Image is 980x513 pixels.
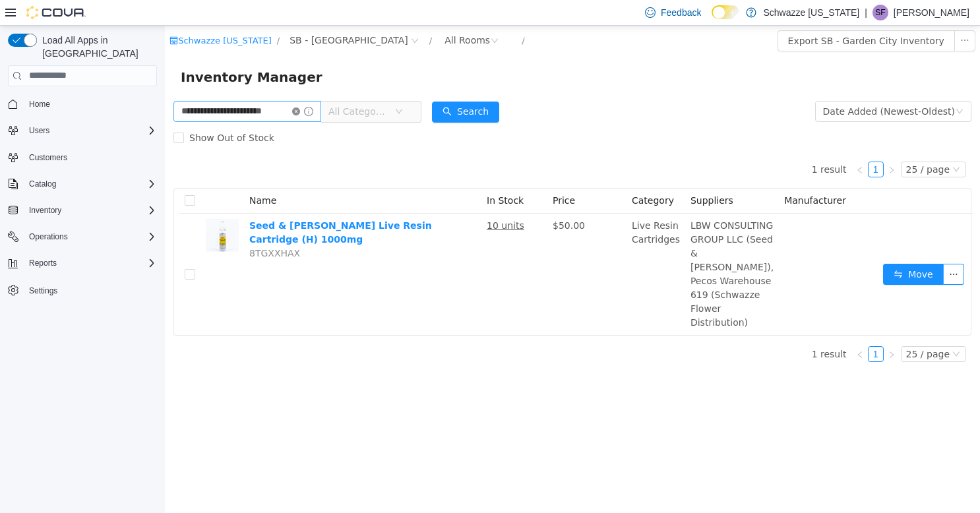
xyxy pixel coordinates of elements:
[613,5,790,26] button: Export SB - Garden City Inventory
[24,255,62,271] button: Reports
[723,140,731,148] i: icon: right
[3,280,162,299] button: Settings
[741,321,785,336] div: 25 / page
[704,321,718,336] a: 1
[24,123,55,138] button: Users
[29,231,68,242] span: Operations
[280,5,325,24] div: All Rooms
[3,175,162,193] button: Catalog
[787,140,795,149] i: icon: down
[5,10,107,20] a: icon: shopSchwazze [US_STATE]
[164,79,224,92] span: All Categories
[3,254,162,272] button: Reports
[741,136,785,151] div: 25 / page
[29,258,57,268] span: Reports
[3,121,162,140] button: Users
[388,169,410,180] span: Price
[661,6,701,19] span: Feedback
[127,82,135,90] i: icon: close-circle
[703,136,719,152] li: 1
[723,325,731,333] i: icon: right
[24,96,157,112] span: Home
[29,286,57,296] span: Settings
[84,222,135,233] span: 8TGXXHAX
[712,19,712,20] span: Dark Mode
[24,283,63,299] a: Settings
[84,195,267,219] a: Seed & [PERSON_NAME] Live Resin Cartridge (H) 1000mg
[24,202,67,218] button: Inventory
[873,5,888,20] div: Skyler Franke
[712,5,739,19] input: Dark Mode
[787,324,795,334] i: icon: down
[526,195,609,302] span: LBW CONSULTING GROUP LLC (Seed & [PERSON_NAME]), Pecos Warehouse 619 (Schwazze Flower Distribution)
[718,238,779,259] button: icon: swapMove
[24,282,157,298] span: Settings
[791,82,799,91] i: icon: down
[139,81,148,90] i: icon: info-circle
[322,195,359,205] u: 10 units
[3,148,162,167] button: Customers
[264,10,267,20] span: /
[19,107,115,117] span: Show Out of Stock
[687,136,703,152] li: Previous Page
[112,10,115,20] span: /
[691,140,699,148] i: icon: left
[8,89,157,334] nav: Complex example
[647,136,682,152] li: 1 result
[24,149,157,166] span: Customers
[357,10,359,20] span: /
[703,320,719,336] li: 1
[388,195,420,205] span: $50.00
[719,136,735,152] li: Next Page
[647,320,682,336] li: 1 result
[5,11,13,19] i: icon: shop
[24,150,73,166] a: Customers
[16,41,166,62] span: Inventory Manager
[719,320,735,336] li: Next Page
[789,5,811,26] button: icon: ellipsis
[658,76,790,96] div: Date Added (Newest-Oldest)
[29,99,50,109] span: Home
[24,202,157,218] span: Inventory
[125,7,243,22] span: SB - Garden City
[865,5,867,20] p: |
[894,5,969,20] p: [PERSON_NAME]
[267,76,334,97] button: icon: searchSearch
[3,201,162,220] button: Inventory
[26,6,86,19] img: Cova
[778,238,799,259] button: icon: ellipsis
[3,94,162,113] button: Home
[704,136,718,151] a: 1
[29,152,67,163] span: Customers
[24,255,157,271] span: Reports
[691,325,699,333] i: icon: left
[3,227,162,246] button: Operations
[29,179,56,189] span: Catalog
[37,34,157,60] span: Load All Apps in [GEOGRAPHIC_DATA]
[24,176,61,192] button: Catalog
[619,169,681,180] span: Manufacturer
[763,5,859,20] p: Schwazze [US_STATE]
[875,5,885,20] span: SF
[526,169,568,180] span: Suppliers
[687,320,703,336] li: Previous Page
[322,169,359,180] span: In Stock
[24,176,157,192] span: Catalog
[230,82,238,91] i: icon: down
[24,229,157,245] span: Operations
[24,96,55,112] a: Home
[84,169,111,180] span: Name
[24,123,157,138] span: Users
[462,188,520,309] td: Live Resin Cartridges
[29,125,49,136] span: Users
[29,205,61,216] span: Inventory
[41,193,74,226] img: Seed & Smith Live Resin Cartridge (H) 1000mg hero shot
[467,169,509,180] span: Category
[24,229,73,245] button: Operations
